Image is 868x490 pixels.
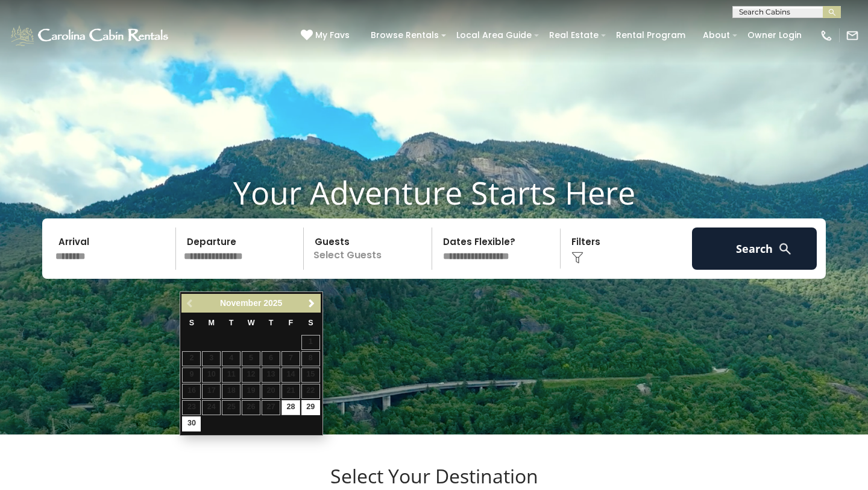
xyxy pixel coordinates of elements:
a: Next [304,296,319,311]
span: Tuesday [229,319,234,327]
span: 2025 [263,298,282,308]
button: Search [692,227,817,270]
span: Next [307,299,316,308]
img: mail-regular-white.png [846,29,859,42]
span: Monday [209,319,215,327]
img: White-1-1-2.png [9,24,172,48]
a: Browse Rentals [365,26,445,45]
a: 30 [182,416,201,431]
a: Owner Login [741,26,808,45]
a: Local Area Guide [450,26,538,45]
a: 28 [281,400,300,415]
span: Friday [289,319,294,327]
p: Select Guests [307,227,432,270]
h1: Your Adventure Starts Here [9,174,859,211]
a: My Favs [301,29,353,42]
span: Saturday [308,319,313,327]
span: My Favs [315,29,350,42]
a: Rental Program [610,26,691,45]
a: 29 [301,400,320,415]
span: Wednesday [248,319,255,327]
img: filter--v1.png [571,252,583,264]
span: Thursday [269,319,274,327]
img: search-regular-white.png [778,241,793,256]
a: About [697,26,736,45]
a: Real Estate [543,26,605,45]
img: phone-regular-white.png [820,29,833,42]
span: November [220,298,261,308]
span: Sunday [189,319,194,327]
